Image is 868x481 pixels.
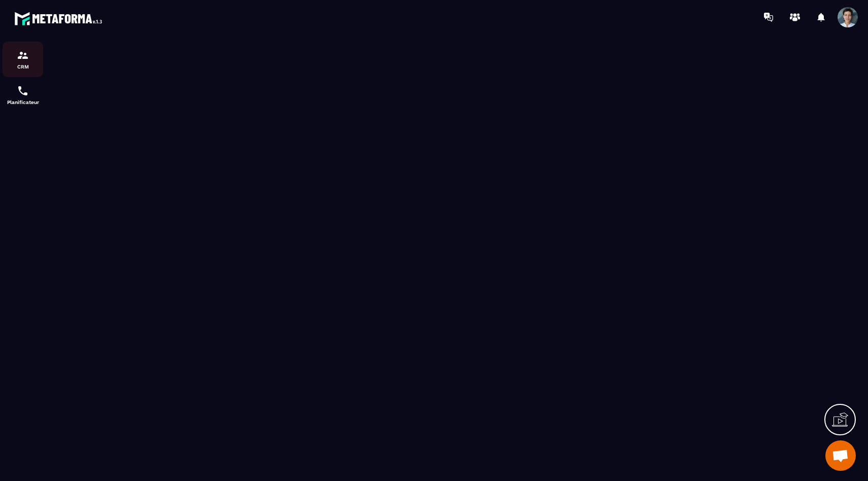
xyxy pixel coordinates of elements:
[17,49,29,61] img: formation
[3,42,43,77] a: formationformationCRM
[3,77,43,113] a: schedulerschedulerPlanificateur
[3,64,43,70] p: CRM
[825,440,856,471] div: Ouvrir le chat
[17,85,29,97] img: scheduler
[3,99,43,105] p: Planificateur
[14,9,106,28] img: logo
